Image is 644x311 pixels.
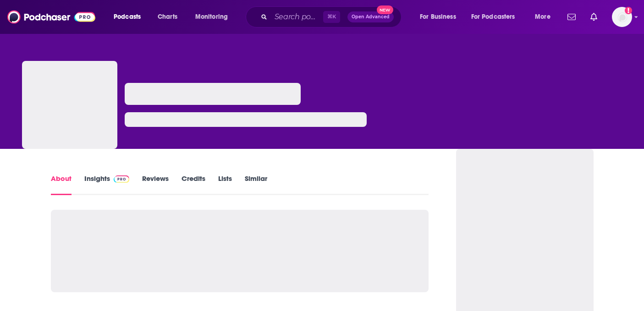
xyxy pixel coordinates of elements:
[254,6,410,27] div: Search podcasts, credits, & more...
[612,7,632,27] button: Show profile menu
[535,11,550,23] span: More
[471,11,515,23] span: For Podcasters
[182,174,205,195] a: Credits
[189,10,240,24] button: open menu
[352,15,390,19] span: Open Advanced
[587,9,601,25] a: Show notifications dropdown
[271,10,323,24] input: Search podcasts, credits, & more...
[564,9,579,25] a: Show notifications dropdown
[158,11,177,23] span: Charts
[465,10,528,24] button: open menu
[377,5,393,14] span: New
[347,11,394,22] button: Open AdvancedNew
[625,7,632,14] svg: Add a profile image
[195,11,228,23] span: Monitoring
[114,175,130,183] img: Podchaser Pro
[413,10,468,24] button: open menu
[107,10,153,24] button: open menu
[84,174,130,195] a: InsightsPodchaser Pro
[51,174,72,195] a: About
[114,11,141,23] span: Podcasts
[323,11,340,23] span: ⌘ K
[152,10,183,24] a: Charts
[420,11,456,23] span: For Business
[612,7,632,27] span: Logged in as experts
[142,174,169,195] a: Reviews
[528,10,562,24] button: open menu
[245,174,267,195] a: Similar
[218,174,232,195] a: Lists
[612,7,632,27] img: User Profile
[7,8,95,26] img: Podchaser - Follow, Share and Rate Podcasts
